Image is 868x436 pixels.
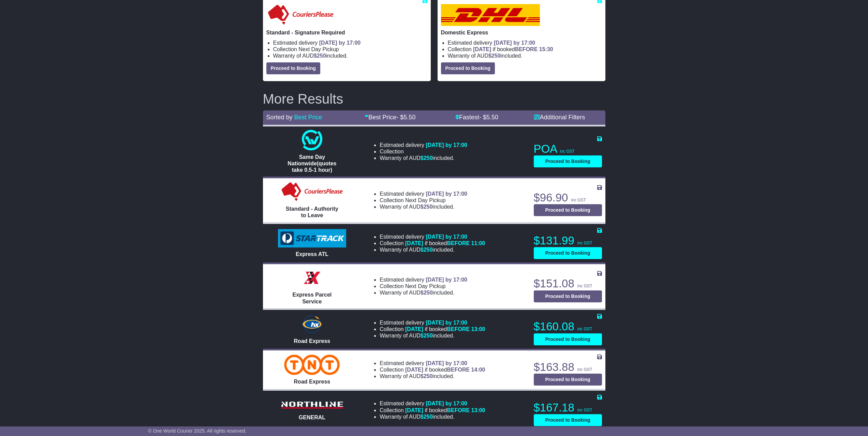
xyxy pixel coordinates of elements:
p: Domestic Express [441,29,602,36]
span: © One World Courier 2025. All rights reserved. [148,428,247,434]
span: 5.50 [403,114,415,121]
li: Estimated delivery [380,191,467,197]
li: Estimated delivery [380,276,467,283]
li: Warranty of AUD included. [380,246,485,253]
span: GENERAL [299,415,325,420]
span: inc GST [571,198,586,202]
span: 250 [317,53,326,59]
span: 250 [424,373,433,379]
span: Next Day Pickup [405,197,445,203]
li: Collection [380,148,467,155]
li: Collection [380,283,467,289]
span: [DATE] by 17:00 [426,191,467,197]
span: - $ [479,114,498,121]
span: 13:00 [471,326,485,332]
span: Sorted by [266,114,293,121]
span: - $ [396,114,415,121]
button: Proceed to Booking [266,62,320,74]
p: $160.08 [534,320,602,333]
span: Standard - Authority to Leave [286,206,338,218]
span: BEFORE [447,407,470,413]
span: inc GST [577,327,592,331]
a: Additional Filters [534,114,585,121]
li: Collection [380,326,485,332]
img: Hunter Express: Road Express [301,314,323,334]
img: Couriers Please: Standard - Signature Required [266,4,335,26]
li: Collection [448,46,602,52]
span: [DATE] by 17:00 [426,320,467,326]
button: Proceed to Booking [534,155,602,167]
a: Fastest- $5.50 [455,114,498,121]
li: Warranty of AUD included. [380,204,467,210]
span: Road Express [294,338,330,344]
span: 13:00 [471,407,485,413]
li: Warranty of AUD included. [380,373,485,379]
li: Collection [380,366,485,373]
span: Next Day Pickup [298,46,339,52]
span: $ [488,53,501,59]
span: $ [421,204,433,210]
li: Estimated delivery [380,142,467,148]
li: Estimated delivery [448,40,602,46]
li: Collection [380,407,485,414]
button: Proceed to Booking [534,290,602,302]
span: [DATE] [405,367,423,373]
span: 250 [424,414,433,420]
img: Northline Distribution: GENERAL [278,400,346,411]
p: $96.90 [534,191,602,205]
p: $131.99 [534,234,602,247]
li: Estimated delivery [380,360,485,366]
span: [DATE] [473,46,491,52]
span: [DATE] by 17:00 [426,360,467,366]
li: Warranty of AUD included. [448,52,602,59]
span: inc GST [577,284,592,288]
span: [DATE] by 17:00 [426,401,467,406]
span: $ [421,290,433,296]
span: 14:00 [471,367,485,373]
button: Proceed to Booking [441,62,495,74]
span: Express ATL [296,251,328,257]
span: Next Day Pickup [405,283,445,289]
button: Proceed to Booking [534,374,602,386]
li: Warranty of AUD included. [380,155,467,161]
img: One World Courier: Same Day Nationwide(quotes take 0.5-1 hour) [302,130,322,150]
li: Warranty of AUD included. [273,52,427,59]
span: BEFORE [515,46,538,52]
li: Estimated delivery [380,400,485,407]
span: Same Day Nationwide(quotes take 0.5-1 hour) [288,154,336,173]
button: Proceed to Booking [534,204,602,216]
img: StarTrack: Express ATL [278,229,346,247]
h2: More Results [263,91,605,106]
a: Best Price- $5.50 [365,114,415,121]
span: $ [421,155,433,161]
span: if booked [405,326,485,332]
span: [DATE] by 17:00 [426,277,467,283]
li: Estimated delivery [273,40,427,46]
span: 250 [424,290,433,296]
img: TNT Domestic: Road Express [284,355,340,375]
span: inc GST [577,241,592,245]
span: [DATE] by 17:00 [494,40,535,46]
span: [DATE] [405,240,423,246]
span: $ [421,414,433,420]
button: Proceed to Booking [534,247,602,259]
span: inc GST [577,408,592,412]
span: BEFORE [447,367,470,373]
span: Road Express [294,379,330,385]
span: [DATE] [405,407,423,413]
span: $ [421,373,433,379]
span: 5.50 [486,114,498,121]
button: Proceed to Booking [534,333,602,345]
button: Proceed to Booking [534,414,602,426]
li: Warranty of AUD included. [380,414,485,420]
span: 250 [491,53,501,59]
li: Warranty of AUD included. [380,289,467,296]
span: Express Parcel Service [293,292,332,304]
img: Border Express: Express Parcel Service [302,268,322,288]
span: [DATE] [405,326,423,332]
li: Collection [380,240,485,246]
span: [DATE] by 17:00 [319,40,361,46]
span: if booked [473,46,553,52]
span: inc GST [577,367,592,372]
span: 15:30 [539,46,553,52]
